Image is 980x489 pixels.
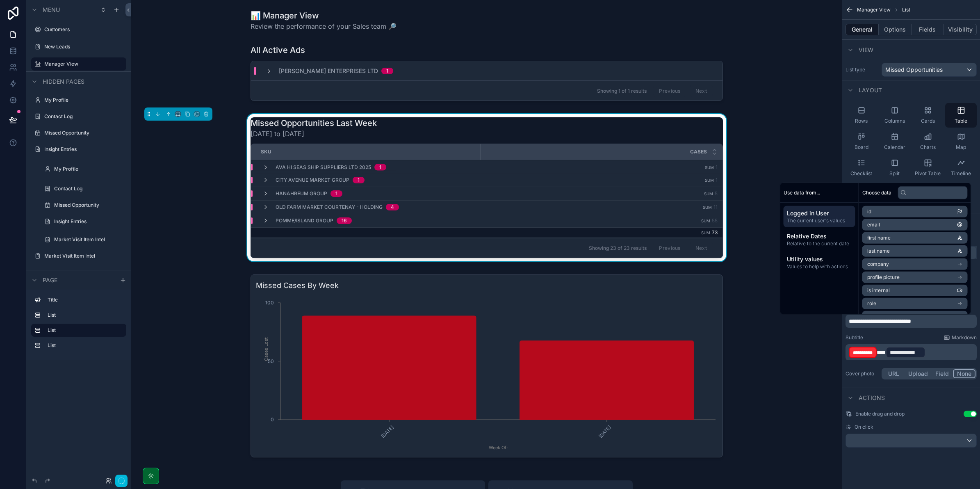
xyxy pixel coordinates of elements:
[846,24,879,35] button: General
[43,78,84,86] span: Hidden pages
[855,144,868,151] span: Board
[261,149,271,155] span: SKU
[879,155,910,180] button: Split
[251,129,377,139] span: [DATE] to [DATE]
[712,217,718,224] span: 55
[884,144,905,151] span: Calendar
[955,118,967,124] span: Table
[703,205,712,210] small: Sum
[54,166,121,172] label: My Profile
[780,203,859,276] div: scrollable content
[920,144,936,151] span: Charts
[944,24,977,35] button: Visibility
[945,103,977,128] button: Table
[276,217,333,224] span: Pomme/Island Group
[855,411,905,417] span: Enable drag and drop
[44,26,121,33] label: Customers
[846,344,977,360] div: scrollable content
[54,202,121,208] label: Missed Opportunity
[44,253,121,259] label: Market Visit Item Intel
[342,217,347,224] div: 16
[855,118,868,124] span: Rows
[912,24,944,35] button: Fields
[855,424,873,430] span: On click
[956,144,966,151] span: Map
[879,129,910,154] button: Calendar
[882,63,977,77] button: Missed Opportunities
[879,24,912,35] button: Options
[26,290,131,360] div: scrollable content
[846,66,878,73] label: List type
[44,130,121,136] label: Missed Opportunity
[883,369,905,378] button: URL
[716,164,718,170] span: 1
[713,204,718,210] span: 11
[952,334,977,341] span: Markdown
[54,185,121,192] a: Contact Log
[932,369,953,378] button: Field
[279,67,378,75] span: [PERSON_NAME] Enterprises Ltd
[915,170,941,177] span: Pivot Table
[846,182,877,206] button: Gantt
[945,129,977,154] button: Map
[276,190,327,197] span: Hanahreum Group
[912,103,944,128] button: Cards
[251,117,377,129] h1: Missed Opportunities Last Week
[846,155,877,180] button: Checklist
[859,86,882,94] span: Layout
[951,170,971,177] span: Timeline
[787,263,852,270] span: Values to help with actions
[43,6,60,14] span: Menu
[391,204,394,210] div: 4
[48,312,120,318] label: List
[386,68,388,74] div: 1
[44,43,121,50] label: New Leads
[905,369,932,378] button: Upload
[787,217,852,224] span: The current user's values
[879,103,910,128] button: Columns
[784,189,820,196] span: Use data from...
[54,218,121,225] label: Insight Entries
[48,327,120,334] label: List
[712,229,718,235] span: 73
[54,236,121,243] label: Market Visit Item Intel
[787,209,852,217] span: Logged in User
[701,219,710,223] small: Sum
[716,177,718,183] span: 1
[787,240,852,247] span: Relative to the current date
[44,146,121,153] label: Insight Entries
[589,245,647,251] span: Showing 23 of 23 results
[701,231,710,235] small: Sum
[945,155,977,180] button: Timeline
[846,129,877,154] button: Board
[597,88,647,94] span: Showing 1 of 1 results
[276,204,383,210] span: Old Farm Market Courtenay - Holding
[857,7,891,13] span: Manager View
[859,394,885,402] span: Actions
[859,46,873,54] span: View
[846,370,878,377] label: Cover photo
[43,276,57,284] span: Page
[787,255,852,263] span: Utility values
[379,164,381,171] div: 1
[944,334,977,341] a: Markdown
[885,66,943,74] span: Missed Opportunities
[912,129,944,154] button: Charts
[335,190,337,197] div: 1
[715,190,718,197] span: 5
[921,118,935,124] span: Cards
[276,164,371,171] span: Ava Hi Seas Ship Suppliers Ltd 2025
[44,113,121,120] label: Contact Log
[912,155,944,180] button: Pivot Table
[705,165,714,170] small: Sum
[358,177,360,183] div: 1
